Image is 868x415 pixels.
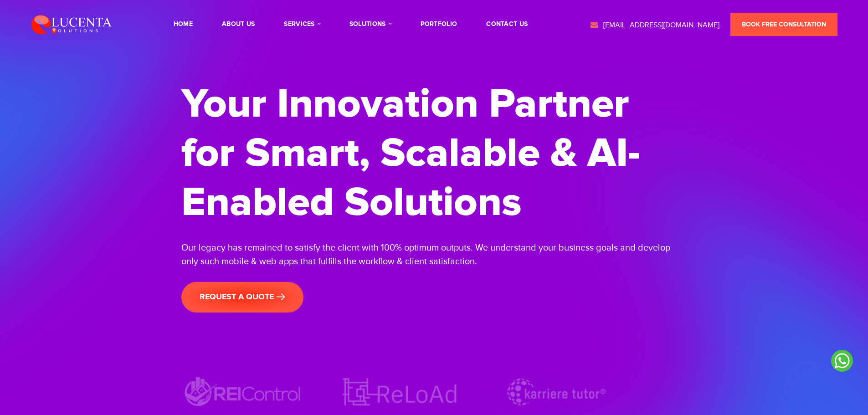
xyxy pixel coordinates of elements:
[590,20,719,31] a: [EMAIL_ADDRESS][DOMAIN_NAME]
[338,374,461,410] img: ReLoAd
[200,292,285,302] span: request a quote
[486,21,528,27] a: contact us
[222,21,255,27] a: About Us
[31,14,112,35] img: Lucenta Solutions
[181,241,687,268] div: Our legacy has remained to satisfy the client with 100% optimum outputs. We understand your busin...
[730,13,837,36] a: Book Free Consultation
[421,21,457,27] a: portfolio
[181,282,303,313] a: request a quote
[181,374,304,410] img: REIControl
[349,21,391,27] a: solutions
[742,20,826,28] span: Book Free Consultation
[276,293,285,301] img: banner-arrow.png
[181,80,687,227] h1: Your Innovation Partner for Smart, Scalable & AI-Enabled Solutions
[284,21,320,27] a: services
[174,21,193,27] a: Home
[495,374,618,410] img: Karriere tutor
